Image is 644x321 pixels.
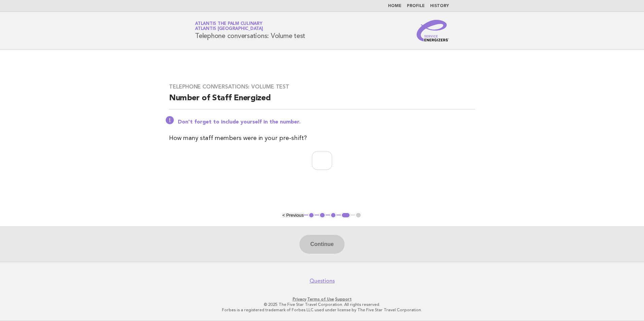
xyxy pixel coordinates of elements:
a: Profile [407,4,425,8]
p: · · [116,296,528,302]
button: 4 [341,212,351,219]
a: Questions [310,278,335,284]
a: History [430,4,449,8]
h2: Number of Staff Energized [169,93,475,109]
p: Don't forget to include yourself in the number. [178,119,475,126]
a: Support [335,297,352,301]
a: Atlantis The Palm CulinaryAtlantis [GEOGRAPHIC_DATA] [195,22,263,31]
p: Forbes is a registered trademark of Forbes LLC used under license by The Five Star Travel Corpora... [116,307,528,313]
p: © 2025 The Five Star Travel Corporation. All rights reserved. [116,302,528,307]
p: How many staff members were in your pre-shift? [169,134,475,143]
h3: Telephone conversations: Volume test [169,83,475,90]
a: Terms of Use [307,297,334,301]
button: 2 [319,212,326,219]
img: Service Energizers [417,20,449,41]
a: Home [388,4,401,8]
button: 3 [330,212,337,219]
span: Atlantis [GEOGRAPHIC_DATA] [195,27,263,31]
h1: Telephone conversations: Volume test [195,22,305,39]
button: 1 [308,212,315,219]
button: < Previous [282,213,303,218]
a: Privacy [293,297,306,301]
